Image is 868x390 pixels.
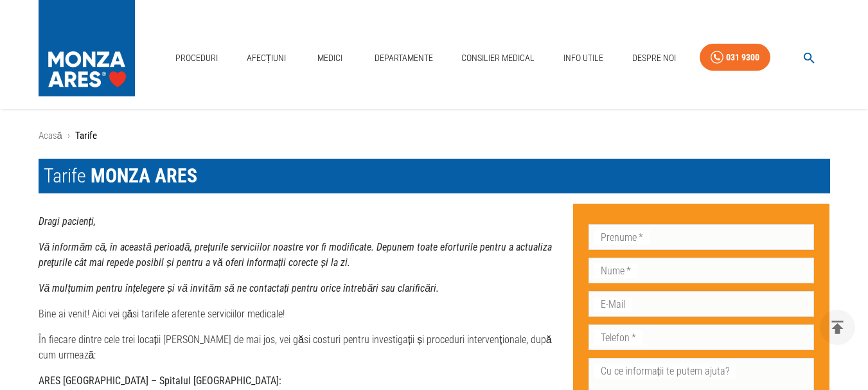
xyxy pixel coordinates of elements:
a: Consilier Medical [456,45,540,71]
strong: ARES [GEOGRAPHIC_DATA] – Spitalul [GEOGRAPHIC_DATA]: [39,375,281,387]
strong: Vă mulțumim pentru înțelegere și vă invităm să ne contactați pentru orice întrebări sau clarificări. [39,282,439,294]
button: delete [820,310,855,345]
a: 031 9300 [700,44,770,71]
li: › [67,129,70,143]
a: Departamente [369,45,438,71]
div: 031 9300 [726,49,759,66]
strong: Dragi pacienți, [39,215,96,227]
a: Afecțiuni [242,45,292,71]
span: MONZA ARES [91,164,197,187]
a: Info Utile [558,45,608,71]
a: Medici [310,45,351,71]
p: În fiecare dintre cele trei locații [PERSON_NAME] de mai jos, vei găsi costuri pentru investigați... [39,332,563,363]
strong: Vă informăm că, în această perioadă, prețurile serviciilor noastre vor fi modificate. Depunem toa... [39,241,553,269]
a: Proceduri [170,45,223,71]
h1: Tarife [39,159,830,193]
p: Tarife [75,129,97,143]
nav: breadcrumb [39,129,830,143]
a: Despre Noi [627,45,681,71]
p: Bine ai venit! Aici vei găsi tarifele aferente serviciilor medicale! [39,306,563,322]
a: Acasă [39,130,62,141]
